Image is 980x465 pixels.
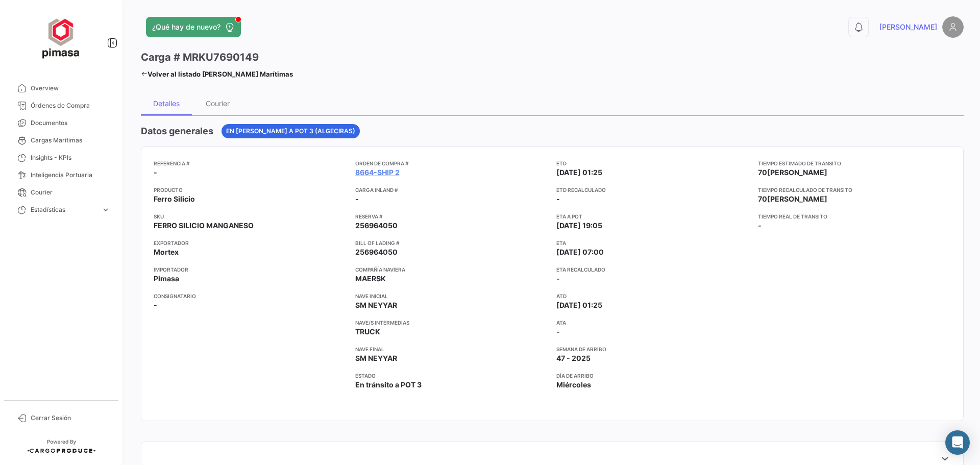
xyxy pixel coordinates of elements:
[355,353,397,363] span: SM NEYYAR
[758,168,767,177] span: 70
[355,319,549,327] app-card-info-title: Nave/s intermedias
[758,221,762,230] span: -
[153,99,180,108] div: Detalles
[355,194,359,204] span: -
[31,84,110,93] span: Overview
[355,327,380,337] span: TRUCK
[556,167,602,178] span: [DATE] 01:25
[31,153,110,162] span: Insights - KPIs
[355,247,398,257] span: 256964050
[767,168,827,177] span: [PERSON_NAME]
[154,186,347,194] app-card-info-title: Producto
[154,247,179,257] span: Mortex
[556,239,750,247] app-card-info-title: ETA
[556,159,750,167] app-card-info-title: ETD
[154,265,347,274] app-card-info-title: Importador
[154,212,347,221] app-card-info-title: SKU
[31,188,110,197] span: Courier
[355,345,549,353] app-card-info-title: Nave final
[556,274,560,283] span: -
[556,300,602,310] span: [DATE] 01:25
[355,159,549,167] app-card-info-title: Orden de Compra #
[355,380,422,390] span: En tránsito a POT 3
[556,353,591,363] span: 47 - 2025
[31,118,110,128] span: Documentos
[758,194,767,203] span: 70
[556,380,591,390] span: Miércoles
[355,186,549,194] app-card-info-title: Carga inland #
[556,265,750,274] app-card-info-title: ETA Recalculado
[355,239,549,247] app-card-info-title: Bill of Lading #
[31,101,110,110] span: Órdenes de Compra
[355,292,549,300] app-card-info-title: Nave inicial
[226,127,355,136] span: En [PERSON_NAME] a POT 3 (Algeciras)
[556,212,750,221] app-card-info-title: ETA a POT
[8,97,114,114] a: Órdenes de Compra
[154,167,157,178] span: -
[8,80,114,97] a: Overview
[31,170,110,180] span: Inteligencia Portuaria
[31,136,110,145] span: Cargas Marítimas
[36,12,87,63] img: ff117959-d04a-4809-8d46-49844dc85631.png
[758,186,951,194] app-card-info-title: Tiempo recalculado de transito
[355,265,549,274] app-card-info-title: Compañía naviera
[556,327,560,337] span: -
[355,167,400,178] a: 8664-Ship 2
[154,194,195,204] span: Ferro Silicio
[355,212,549,221] app-card-info-title: Reserva #
[31,413,110,423] span: Cerrar Sesión
[556,372,750,380] app-card-info-title: Día de Arribo
[154,292,347,300] app-card-info-title: Consignatario
[556,186,750,194] app-card-info-title: ETD Recalculado
[141,67,293,81] a: Volver al listado [PERSON_NAME] Marítimas
[758,159,951,167] app-card-info-title: Tiempo estimado de transito
[154,159,347,167] app-card-info-title: Referencia #
[767,194,827,203] span: [PERSON_NAME]
[8,114,114,132] a: Documentos
[31,205,97,214] span: Estadísticas
[942,16,964,38] img: placeholder-user.png
[355,300,397,310] span: SM NEYYAR
[556,247,604,257] span: [DATE] 07:00
[556,194,560,203] span: -
[154,274,179,284] span: Pimasa
[945,430,970,455] div: Abrir Intercom Messenger
[152,22,220,32] span: ¿Qué hay de nuevo?
[206,99,230,108] div: Courier
[101,205,110,214] span: expand_more
[758,212,951,221] app-card-info-title: Tiempo real de transito
[8,149,114,166] a: Insights - KPIs
[8,132,114,149] a: Cargas Marítimas
[556,292,750,300] app-card-info-title: ATD
[355,221,398,231] span: 256964050
[355,274,386,284] span: MAERSK
[8,166,114,184] a: Inteligencia Portuaria
[154,300,157,310] span: -
[879,22,937,32] span: [PERSON_NAME]
[355,372,549,380] app-card-info-title: Estado
[154,221,254,231] span: FERRO SILICIO MANGANESO
[141,50,259,64] h3: Carga # MRKU7690149
[141,124,213,138] h4: Datos generales
[556,345,750,353] app-card-info-title: Semana de Arribo
[154,239,347,247] app-card-info-title: Exportador
[146,17,241,37] button: ¿Qué hay de nuevo?
[556,221,602,231] span: [DATE] 19:05
[8,184,114,201] a: Courier
[556,319,750,327] app-card-info-title: ATA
